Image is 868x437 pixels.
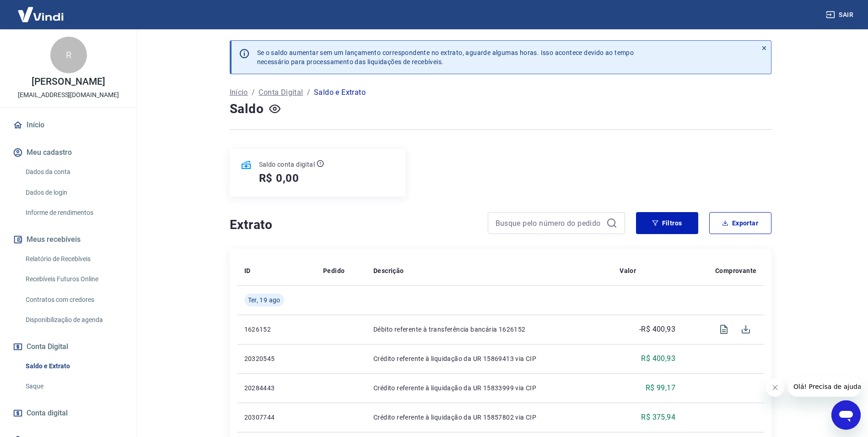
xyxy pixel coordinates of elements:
p: / [252,87,255,98]
input: Busque pelo número do pedido [496,216,603,230]
button: Meu cadastro [11,142,126,163]
p: Saldo e Extrato [314,87,366,98]
a: Informe de rendimentos [22,203,126,222]
button: Conta Digital [11,337,126,357]
p: 20307744 [244,413,308,422]
button: Filtros [636,212,698,234]
p: Descrição [373,266,404,275]
button: Meus recebíveis [11,229,126,250]
p: R$ 400,93 [641,353,675,364]
p: ID [244,266,251,275]
span: Conta digital [27,407,68,420]
p: Crédito referente à liquidação da UR 15869413 via CIP [373,354,605,363]
a: Dados da conta [22,163,126,181]
a: Conta Digital [259,87,303,98]
p: 20320545 [244,354,308,363]
iframe: Fechar mensagem [766,378,784,397]
p: Débito referente à transferência bancária 1626152 [373,325,605,334]
a: Contratos com credores [22,290,126,309]
iframe: Mensagem da empresa [788,377,861,397]
p: [EMAIL_ADDRESS][DOMAIN_NAME] [18,90,119,100]
p: Se o saldo aumentar sem um lançamento correspondente no extrato, aguarde algumas horas. Isso acon... [257,48,634,66]
p: R$ 99,17 [646,382,675,393]
a: Início [230,87,248,98]
p: Saldo conta digital [259,160,315,169]
p: Crédito referente à liquidação da UR 15833999 via CIP [373,383,605,393]
span: Visualizar [713,318,735,340]
a: Conta digital [11,403,126,423]
iframe: Botão para abrir a janela de mensagens [831,400,861,430]
img: Vindi [11,0,70,28]
p: Crédito referente à liquidação da UR 15857802 via CIP [373,413,605,422]
p: Valor [620,266,636,275]
button: Sair [824,6,857,23]
p: -R$ 400,93 [639,324,675,335]
h5: R$ 0,00 [259,171,300,186]
span: Ter, 19 ago [248,295,280,305]
h4: Saldo [230,100,264,118]
h4: Extrato [230,216,477,234]
p: Comprovante [715,266,756,275]
p: 1626152 [244,325,308,334]
a: Disponibilização de agenda [22,311,126,329]
p: R$ 375,94 [641,412,675,423]
p: / [307,87,310,98]
span: Download [735,318,757,340]
a: Relatório de Recebíveis [22,250,126,268]
a: Início [11,115,126,135]
a: Saldo e Extrato [22,357,126,376]
a: Dados de login [22,183,126,202]
div: R [50,37,87,73]
p: Pedido [323,266,345,275]
p: 20284443 [244,383,308,393]
span: Olá! Precisa de ajuda? [5,6,77,14]
a: Recebíveis Futuros Online [22,270,126,289]
a: Saque [22,377,126,396]
button: Exportar [709,212,771,234]
p: [PERSON_NAME] [32,77,105,87]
